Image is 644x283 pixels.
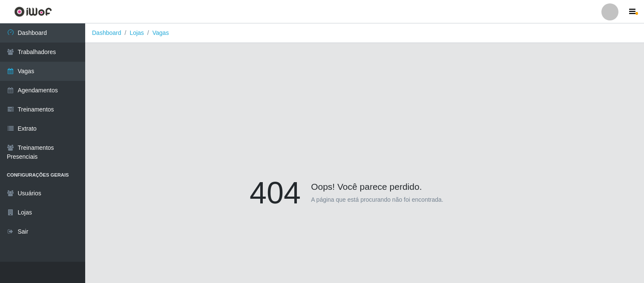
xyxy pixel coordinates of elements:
nav: breadcrumb [85,23,644,43]
a: Dashboard [92,29,121,36]
h4: Oops! Você parece perdido. [250,174,480,192]
h1: 404 [250,174,301,211]
a: Vagas [152,29,169,36]
a: Lojas [129,29,144,36]
p: A página que está procurando não foi encontrada. [311,195,443,204]
img: CoreUI Logo [14,6,52,17]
